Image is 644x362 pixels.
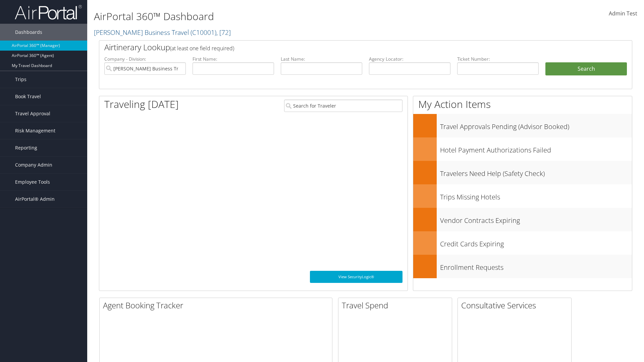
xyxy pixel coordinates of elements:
span: Risk Management [15,122,55,139]
h2: Agent Booking Tracker [103,300,332,311]
a: Credit Cards Expiring [413,231,632,255]
span: Trips [15,71,26,88]
span: AirPortal® Admin [15,191,55,207]
a: [PERSON_NAME] Business Travel [94,28,231,37]
h3: Travel Approvals Pending (Advisor Booked) [440,119,632,131]
h2: Travel Spend [342,300,452,311]
label: Last Name: [281,56,362,62]
a: Travelers Need Help (Safety Check) [413,161,632,184]
a: Vendor Contracts Expiring [413,208,632,231]
h1: Traveling [DATE] [104,97,179,111]
span: Book Travel [15,88,41,105]
a: View SecurityLogic® [310,271,402,283]
label: Ticket Number: [457,56,539,62]
h1: AirPortal 360™ Dashboard [94,9,456,23]
h3: Enrollment Requests [440,259,632,272]
a: Enrollment Requests [413,255,632,278]
h2: Airtinerary Lookup [104,42,583,53]
h1: My Action Items [413,97,632,111]
label: First Name: [193,56,274,62]
span: Dashboards [15,24,42,41]
img: airportal-logo.png [15,4,82,20]
h3: Hotel Payment Authorizations Failed [440,142,632,155]
button: Search [545,62,627,76]
label: Agency Locator: [369,56,450,62]
span: Travel Approval [15,105,50,122]
span: (at least one field required) [170,45,234,52]
h3: Trips Missing Hotels [440,189,632,202]
label: Company - Division: [104,56,186,62]
span: ( C10001 ) [191,28,216,37]
a: Hotel Payment Authorizations Failed [413,137,632,161]
h3: Travelers Need Help (Safety Check) [440,166,632,178]
h2: Consultative Services [461,300,571,311]
h3: Credit Cards Expiring [440,236,632,249]
a: Trips Missing Hotels [413,184,632,208]
a: Admin Test [609,3,637,24]
span: Admin Test [609,10,637,17]
span: , [ 72 ] [216,28,231,37]
h3: Vendor Contracts Expiring [440,213,632,225]
span: Employee Tools [15,174,50,190]
a: Travel Approvals Pending (Advisor Booked) [413,114,632,137]
span: Reporting [15,139,37,156]
span: Company Admin [15,157,52,173]
input: Search for Traveler [284,100,402,112]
